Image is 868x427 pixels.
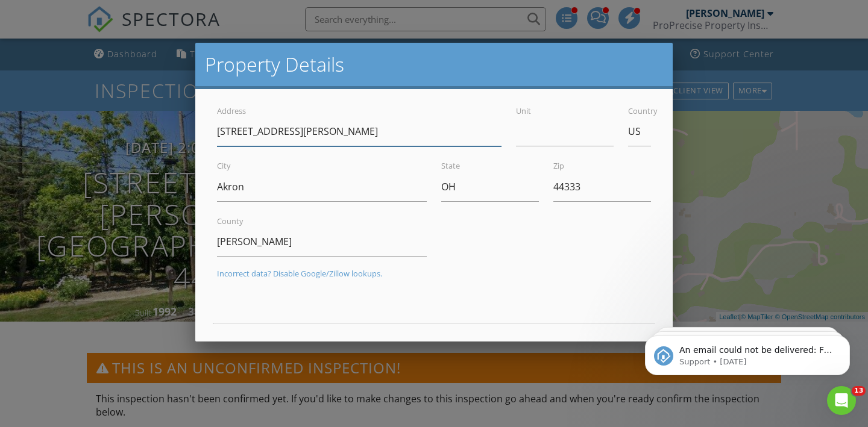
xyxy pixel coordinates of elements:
[627,310,868,394] iframe: Intercom notifications message
[516,105,531,116] label: Unit
[205,52,663,76] h2: Property Details
[553,160,564,171] label: Zip
[217,269,651,278] div: Incorrect data? Disable Google/Zillow lookups.
[852,386,866,396] span: 13
[827,386,856,415] iframe: Intercom live chat
[217,105,246,116] label: Address
[217,160,230,171] label: City
[628,105,657,116] label: Country
[441,160,460,171] label: State
[217,216,243,226] label: County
